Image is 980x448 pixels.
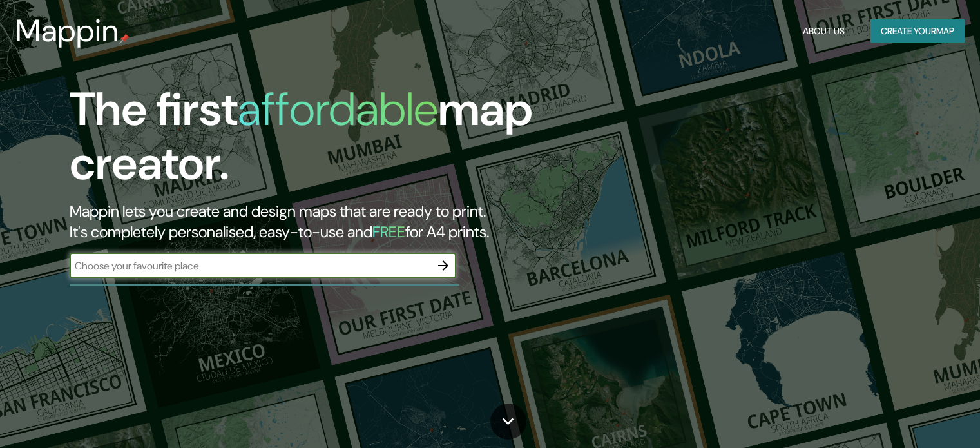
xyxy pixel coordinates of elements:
button: About Us [798,19,850,43]
h1: The first map creator. [70,83,560,201]
img: mappin-pin [119,34,130,44]
h3: Mappin [15,13,119,49]
h2: Mappin lets you create and design maps that are ready to print. It's completely personalised, eas... [70,201,560,242]
button: Create yourmap [870,19,965,43]
h1: affordable [238,79,438,139]
h5: FREE [372,222,405,242]
input: Choose your favourite place [70,258,430,273]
